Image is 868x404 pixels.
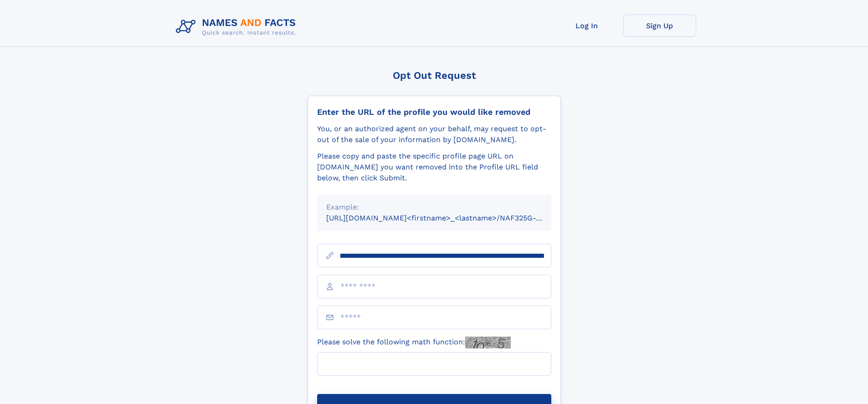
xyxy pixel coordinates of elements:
[172,15,303,39] img: Logo Names and Facts
[326,214,569,222] small: [URL][DOMAIN_NAME]<firstname>_<lastname>/NAF325G-xxxxxxxx
[623,15,696,37] a: Sign Up
[317,123,551,145] div: You, or an authorized agent on your behalf, may request to opt-out of the sale of your informatio...
[550,15,623,37] a: Log In
[326,202,542,213] div: Example:
[317,107,551,117] div: Enter the URL of the profile you would like removed
[317,151,551,184] div: Please copy and paste the specific profile page URL on [DOMAIN_NAME] you want removed into the Pr...
[308,70,561,81] div: Opt Out Request
[317,337,511,348] label: Please solve the following math function:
